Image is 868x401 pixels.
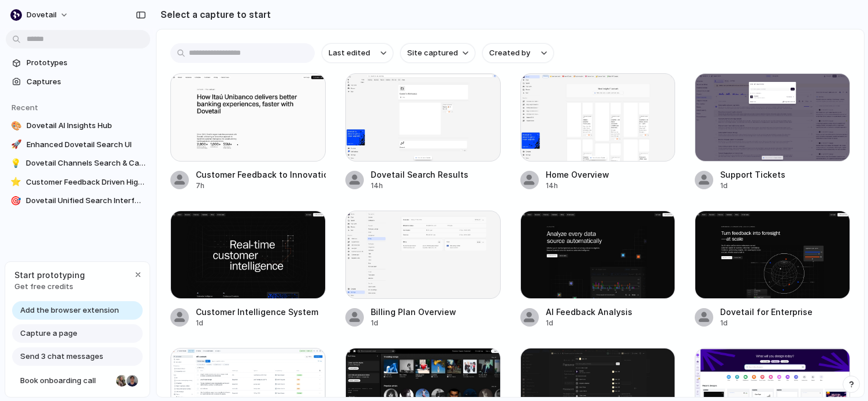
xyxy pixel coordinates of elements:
div: ⭐ [10,177,21,188]
span: Capture a page [20,328,77,339]
span: Prototypes [27,57,146,69]
div: 14h [546,181,609,191]
h2: Select a capture to start [156,8,271,21]
span: Get free credits [14,281,85,293]
div: Home Overview [546,168,609,181]
button: dovetail [6,6,74,24]
div: Billing Plan Overview [371,306,456,318]
div: 7h [196,181,326,191]
a: 🎯Dovetail Unified Search Interface [6,192,150,209]
div: 🚀 [10,139,22,151]
span: Customer Feedback Driven Highlight Reel Builder [26,177,146,188]
div: 14h [371,181,468,191]
div: AI Feedback Analysis [546,306,632,318]
div: Christian Iacullo [125,374,139,388]
div: Customer Intelligence System [196,306,318,318]
button: Created by [482,43,554,63]
div: 🎨 [10,120,22,132]
span: Dovetail Unified Search Interface [26,195,146,207]
div: Nicole Kubica [115,374,129,388]
div: Support Tickets [720,168,785,181]
a: Prototypes [6,54,150,72]
a: 🎨Dovetail AI Insights Hub [6,117,150,134]
span: Add the browser extension [20,305,119,316]
span: Recent [12,103,38,112]
div: 1d [546,318,632,328]
button: Last edited [322,43,393,63]
div: 1d [720,181,785,191]
span: Site captured [407,47,458,59]
span: Created by [489,47,530,59]
div: 1d [196,318,318,328]
div: 💡 [10,158,21,169]
span: Start prototyping [14,269,85,281]
span: Send 3 chat messages [20,351,103,362]
a: 🚀Enhanced Dovetail Search UI [6,136,150,153]
div: Dovetail Search Results [371,168,468,181]
div: 🎯 [10,195,21,207]
div: 1d [371,318,456,328]
div: Dovetail for Enterprise [720,306,813,318]
a: ⭐Customer Feedback Driven Highlight Reel Builder [6,174,150,191]
span: Enhanced Dovetail Search UI [27,139,146,151]
a: Book onboarding call [12,372,143,390]
div: 1d [720,318,813,328]
button: Site captured [400,43,475,63]
a: 💡Dovetail Channels Search & Categorization [6,155,150,172]
span: Book onboarding call [20,375,111,387]
a: Captures [6,73,150,91]
span: Captures [27,76,146,88]
span: Dovetail AI Insights Hub [27,120,146,132]
span: dovetail [27,9,57,21]
div: Customer Feedback to Innovation [196,168,326,181]
span: Dovetail Channels Search & Categorization [26,158,146,169]
span: Last edited [329,47,370,59]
